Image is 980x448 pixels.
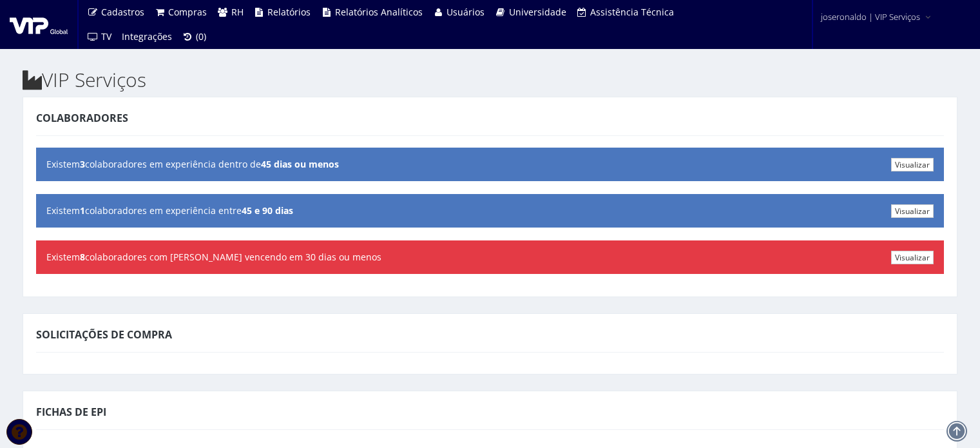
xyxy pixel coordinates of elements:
[36,111,128,125] span: Colaboradores
[891,251,934,264] a: Visualizar
[447,6,485,18] span: Usuários
[261,158,339,170] b: 45 dias ou menos
[267,6,311,18] span: Relatórios
[509,6,566,18] span: Universidade
[80,204,85,217] b: 1
[196,30,206,43] span: (0)
[82,24,117,49] a: TV
[168,6,207,18] span: Compras
[122,30,172,43] span: Integrações
[36,405,106,419] span: Fichas de EPI
[590,6,674,18] span: Assistência Técnica
[36,327,172,342] span: Solicitações de Compra
[23,69,957,90] h2: VIP Serviços
[335,6,423,18] span: Relatórios Analíticos
[80,251,85,263] b: 8
[10,15,68,34] img: logo
[891,158,934,171] a: Visualizar
[36,148,944,181] div: Existem colaboradores em experiência dentro de
[821,10,920,23] span: joseronaldo | VIP Serviços
[36,240,944,274] div: Existem colaboradores com [PERSON_NAME] vencendo em 30 dias ou menos
[117,24,177,49] a: Integrações
[891,204,934,218] a: Visualizar
[242,204,293,217] b: 45 e 90 dias
[80,158,85,170] b: 3
[101,6,144,18] span: Cadastros
[36,194,944,228] div: Existem colaboradores em experiência entre
[177,24,212,49] a: (0)
[101,30,111,43] span: TV
[231,6,244,18] span: RH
